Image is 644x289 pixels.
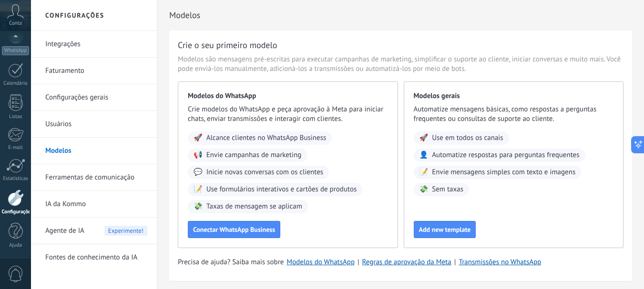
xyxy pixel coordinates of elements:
span: 📢 [194,150,203,160]
span: Use em todos os canais [432,133,503,143]
li: Faturamento [31,58,157,84]
div: E-mail [2,145,30,151]
span: Experimente! [104,226,147,236]
div: Calendário [2,80,30,87]
span: Add new template [419,226,471,233]
a: Modelos [45,138,147,164]
span: Alcance clientes no WhatsApp Business [206,133,327,143]
a: Fontes de conhecimento da IA [45,244,147,271]
a: Modelos do WhatsApp [286,258,355,267]
h2: Modelos [169,6,632,25]
span: Taxas de mensagem se aplicam [206,202,302,211]
span: Conta [9,20,22,27]
span: Modelos do WhatsApp [188,91,388,101]
h3: Crie o seu primeiro modelo [178,39,277,51]
div: | | [178,258,624,267]
span: Sem taxas [432,185,463,194]
span: 💸 [194,202,203,211]
span: Automatize respostas para perguntas frequentes [432,150,579,160]
li: Configurações gerais [31,84,157,111]
span: Automatize mensagens básicas, como respostas a perguntas frequentes ou consultas de suporte ao cl... [414,105,614,124]
a: IA da Kommo [45,191,147,218]
button: Conectar WhatsApp Business [188,221,280,238]
a: Faturamento [45,58,147,84]
li: Integrações [31,31,157,58]
div: WhatsApp [2,46,29,55]
a: Integrações [45,31,147,58]
span: Modelos gerais [414,91,614,101]
span: Envie campanhas de marketing [206,150,302,160]
span: 💬 [194,168,203,177]
li: Fontes de conhecimento da IA [31,244,157,270]
span: Agente de IA [45,218,84,244]
a: Agente de IAExperimente! [45,218,147,244]
span: Crie modelos do WhatsApp e peça aprovação à Meta para iniciar chats, enviar transmissões e intera... [188,105,388,124]
a: Transmissões no WhatsApp [459,258,541,267]
div: Listas [2,114,30,120]
li: IA da Kommo [31,191,157,218]
span: 📝 [194,185,203,194]
div: Ajuda [2,242,30,249]
a: Configurações gerais [45,84,147,111]
span: 👤 [419,150,429,160]
span: 🚀 [194,133,203,143]
span: 💸 [419,185,429,194]
li: Agente de IA [31,218,157,244]
li: Modelos [31,138,157,164]
a: Ferramentas de comunicação [45,164,147,191]
span: Modelos são mensagens pré-escritas para executar campanhas de marketing, simplificar o suporte ao... [178,55,624,74]
a: Usuários [45,111,147,138]
span: Use formulários interativos e cartões de produtos [206,185,357,194]
span: Conectar WhatsApp Business [193,226,275,233]
span: Envie mensagens simples com texto e imagens [432,168,575,177]
span: 🚀 [419,133,429,143]
li: Ferramentas de comunicação [31,164,157,191]
div: Configurações [2,209,30,215]
span: Inicie novas conversas com os clientes [206,168,323,177]
li: Usuários [31,111,157,138]
span: 📝 [419,168,429,177]
a: Regras de aprovação da Meta [362,258,451,267]
button: Add new template [414,221,476,238]
div: Estatísticas [2,176,30,182]
span: Precisa de ajuda? Saiba mais sobre [178,258,284,267]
